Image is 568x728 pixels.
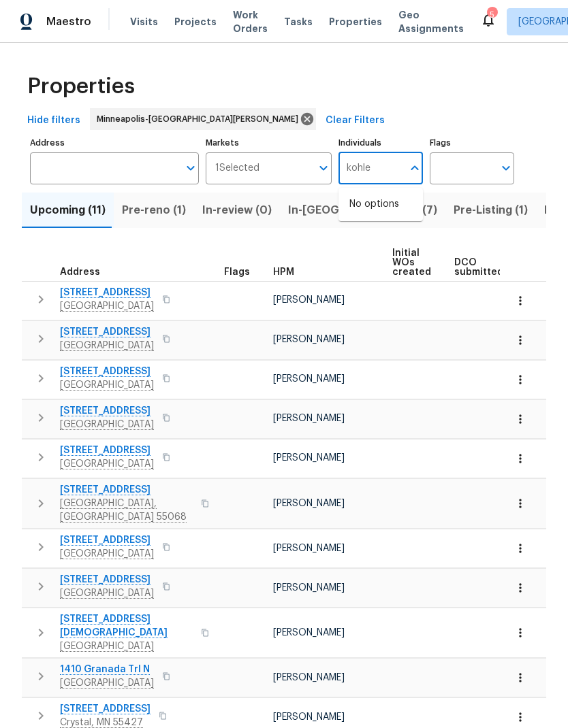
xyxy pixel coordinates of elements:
[338,152,403,184] input: Search ...
[496,159,516,178] button: Open
[22,108,86,133] button: Hide filters
[202,201,272,220] span: In-review (0)
[273,544,345,553] span: [PERSON_NAME]
[30,201,106,220] span: Upcoming (11)
[454,258,503,277] span: DCO submitted
[273,374,345,384] span: [PERSON_NAME]
[398,8,464,35] span: Geo Assignments
[273,712,345,722] span: [PERSON_NAME]
[206,139,332,147] label: Markets
[320,108,390,133] button: Clear Filters
[326,112,385,129] span: Clear Filters
[273,583,345,593] span: [PERSON_NAME]
[273,499,345,508] span: [PERSON_NAME]
[487,8,496,22] div: 5
[273,453,345,463] span: [PERSON_NAME]
[338,139,423,147] label: Individuals
[338,188,423,221] div: No options
[130,15,158,29] span: Visits
[430,139,514,147] label: Flags
[27,80,135,93] span: Properties
[90,108,316,130] div: Minneapolis-[GEOGRAPHIC_DATA][PERSON_NAME]
[273,335,345,344] span: [PERSON_NAME]
[60,267,100,277] span: Address
[97,112,304,126] span: Minneapolis-[GEOGRAPHIC_DATA][PERSON_NAME]
[27,112,80,129] span: Hide filters
[174,15,217,29] span: Projects
[224,267,250,277] span: Flags
[46,15,91,29] span: Maestro
[405,159,424,178] button: Close
[122,201,186,220] span: Pre-reno (1)
[273,628,345,638] span: [PERSON_NAME]
[181,159,200,178] button: Open
[288,201,437,220] span: In-[GEOGRAPHIC_DATA] (7)
[454,201,528,220] span: Pre-Listing (1)
[215,163,259,174] span: 1 Selected
[329,15,382,29] span: Properties
[273,673,345,682] span: [PERSON_NAME]
[273,295,345,305] span: [PERSON_NAME]
[273,267,294,277] span: HPM
[284,17,313,27] span: Tasks
[273,414,345,423] span: [PERSON_NAME]
[233,8,268,35] span: Work Orders
[30,139,199,147] label: Address
[392,248,431,277] span: Initial WOs created
[314,159,333,178] button: Open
